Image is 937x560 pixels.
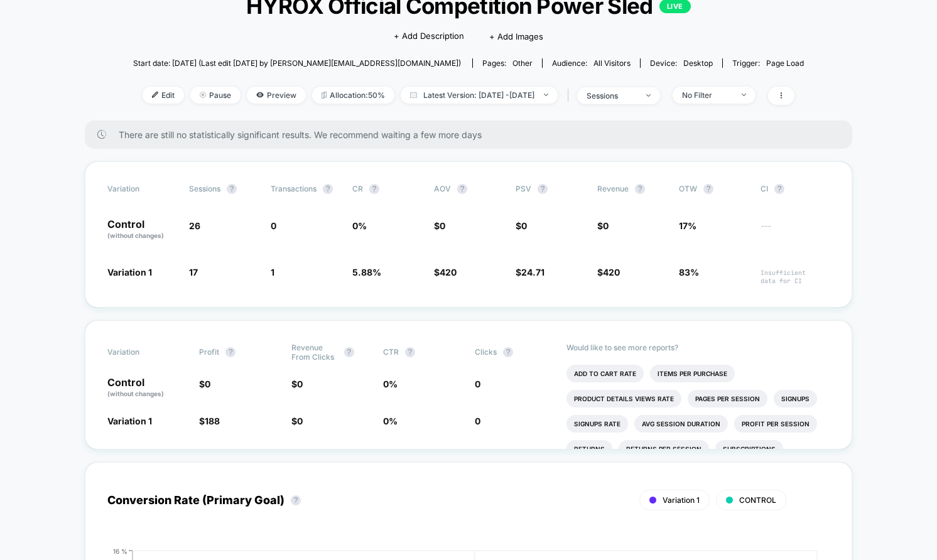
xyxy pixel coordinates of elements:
span: 0 [205,379,210,389]
span: 5.88 % [352,267,381,277]
p: Control [107,219,176,240]
button: ? [405,347,415,357]
li: Signups [774,390,817,407]
button: ? [369,184,379,194]
span: Clicks [475,347,497,357]
button: ? [503,347,513,357]
span: 0 [475,416,480,426]
img: end [742,94,746,96]
span: CI [761,184,830,194]
li: Profit Per Session [734,415,817,433]
span: --- [761,222,830,240]
button: ? [344,347,354,357]
span: Transactions [271,184,317,193]
span: 0 % [383,416,398,426]
span: 188 [205,416,220,426]
button: ? [538,184,548,194]
span: 0 [475,379,480,389]
span: OTW [679,184,748,194]
span: Page Load [766,58,804,68]
img: end [646,94,651,97]
span: $ [434,220,445,231]
span: Latest Version: [DATE] - [DATE] [401,87,558,104]
li: Avg Session Duration [634,415,728,433]
span: Edit [143,87,184,104]
span: 0 [603,220,609,231]
span: 0 [297,416,303,426]
button: ? [635,184,645,194]
span: $ [291,416,303,426]
span: 24.71 [521,267,544,277]
span: CR [352,184,363,193]
span: | [564,87,577,105]
span: 17 [189,267,198,277]
button: ? [703,184,713,194]
li: Subscriptions [715,440,783,458]
span: PSV [516,184,531,193]
span: CONTROL [739,495,776,505]
span: 0 [440,220,445,231]
span: Variation [107,343,176,362]
tspan: 16 % [113,547,127,554]
span: There are still no statistically significant results. We recommend waiting a few more days [119,129,827,140]
button: ? [227,184,237,194]
span: $ [291,379,303,389]
li: Items Per Purchase [650,365,735,382]
img: end [544,94,548,96]
span: desktop [683,58,713,68]
span: Allocation: 50% [312,87,394,104]
span: Variation [107,184,176,194]
div: Pages: [482,58,533,68]
span: All Visitors [593,58,631,68]
span: 26 [189,220,200,231]
span: 83% [679,267,699,277]
span: CTR [383,347,399,357]
span: 1 [271,267,274,277]
span: $ [597,220,609,231]
span: $ [434,267,457,277]
img: end [200,92,206,98]
li: Add To Cart Rate [566,365,644,382]
span: $ [199,416,220,426]
span: 420 [603,267,620,277]
span: + Add Description [394,30,464,43]
span: + Add Images [489,31,543,41]
div: sessions [587,91,637,100]
li: Returns Per Session [619,440,709,458]
button: ? [457,184,467,194]
span: Preview [247,87,306,104]
button: ? [291,495,301,505]
img: calendar [410,92,417,98]
span: 0 [271,220,276,231]
div: Audience: [552,58,631,68]
span: Pause [190,87,241,104]
img: edit [152,92,158,98]
img: rebalance [322,92,327,99]
li: Product Details Views Rate [566,390,681,407]
span: 0 [521,220,527,231]
p: Control [107,377,187,399]
span: 17% [679,220,696,231]
li: Signups Rate [566,415,628,433]
button: ? [774,184,784,194]
span: 0 % [352,220,367,231]
span: $ [516,267,544,277]
div: No Filter [682,90,732,100]
span: 0 [297,379,303,389]
span: (without changes) [107,390,164,397]
span: Revenue [597,184,629,193]
span: 0 % [383,379,398,389]
p: Would like to see more reports? [566,343,830,352]
span: $ [597,267,620,277]
span: $ [516,220,527,231]
span: Start date: [DATE] (Last edit [DATE] by [PERSON_NAME][EMAIL_ADDRESS][DOMAIN_NAME]) [133,58,461,68]
span: Variation 1 [107,416,152,426]
span: Insufficient data for CI [761,269,830,285]
span: $ [199,379,210,389]
li: Returns [566,440,612,458]
li: Pages Per Session [688,390,767,407]
div: Trigger: [732,58,804,68]
span: (without changes) [107,232,164,239]
span: Variation 1 [663,495,700,505]
span: Variation 1 [107,267,152,277]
